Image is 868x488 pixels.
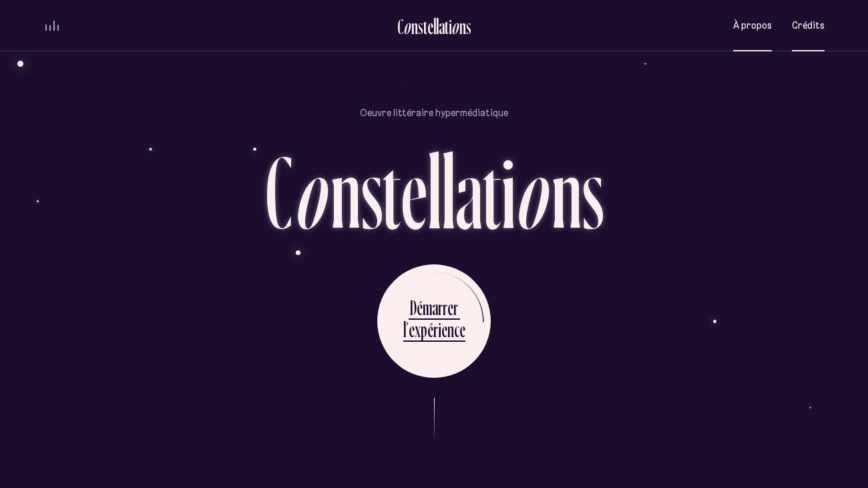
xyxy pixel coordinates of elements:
[265,140,292,243] div: C
[411,15,418,37] div: n
[423,294,432,320] div: m
[792,20,825,31] span: Crédits
[443,294,447,320] div: r
[451,15,459,37] div: o
[410,294,417,320] div: D
[447,316,454,342] div: n
[292,140,331,243] div: o
[433,316,438,342] div: r
[441,140,455,243] div: l
[459,15,466,37] div: n
[432,294,438,320] div: a
[733,10,772,41] button: À propos
[427,15,433,37] div: e
[459,316,465,342] div: e
[409,316,415,342] div: e
[421,316,427,342] div: p
[792,10,825,41] button: Crédits
[455,140,483,243] div: a
[453,294,458,320] div: r
[439,15,445,37] div: a
[361,140,383,243] div: s
[449,15,452,37] div: i
[415,316,421,342] div: x
[43,19,61,33] button: volume audio
[438,294,443,320] div: r
[438,316,441,342] div: i
[436,15,439,37] div: l
[383,140,401,243] div: t
[377,264,491,378] button: Démarrerl’expérience
[513,140,552,243] div: o
[360,106,508,119] p: Oeuvre littéraire hypermédiatique
[403,316,406,342] div: l
[433,15,436,37] div: l
[403,15,411,37] div: o
[423,15,427,37] div: t
[466,15,471,37] div: s
[501,140,515,243] div: i
[418,15,423,37] div: s
[406,316,409,342] div: ’
[417,294,423,320] div: é
[582,140,604,243] div: s
[733,20,772,31] span: À propos
[427,140,441,243] div: l
[331,140,361,243] div: n
[445,15,449,37] div: t
[454,316,459,342] div: c
[427,316,433,342] div: é
[401,140,427,243] div: e
[552,140,582,243] div: n
[483,140,501,243] div: t
[397,15,403,37] div: C
[441,316,447,342] div: e
[447,294,453,320] div: e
